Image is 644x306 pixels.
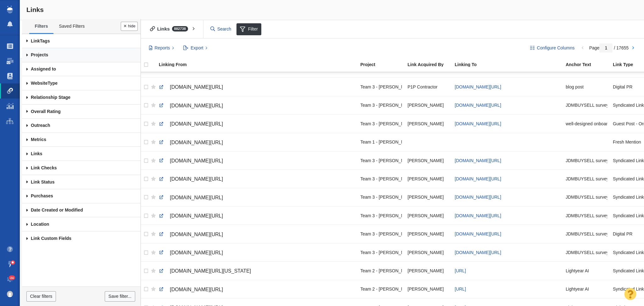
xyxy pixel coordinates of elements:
a: [DOMAIN_NAME][URL] [455,213,501,218]
a: [DOMAIN_NAME][URL] [455,176,501,181]
a: [DOMAIN_NAME][URL] [159,247,355,258]
div: Team 3 - [PERSON_NAME] | Summer | [PERSON_NAME]\EMCI Wireless\EMCI Wireless - Digital PR - Do U.S... [360,80,402,93]
div: Lightyear AI [566,282,607,296]
div: Team 1 - [PERSON_NAME] | [PERSON_NAME] | [PERSON_NAME]\Lucidchart\Lucidchart - Branded Mention [360,135,402,149]
a: Assigned to [22,62,141,76]
a: Link Checks [22,161,141,175]
a: [DOMAIN_NAME][URL][US_STATE] [159,266,355,276]
div: Team 3 - [PERSON_NAME] | Summer | [PERSON_NAME]\JDMBuySell\JDMBuySell - Digital PR - From Commute... [360,99,402,112]
div: Team 3 - [PERSON_NAME] | Summer | [PERSON_NAME]\JDMBuySell\JDMBuySell - Digital PR - From Commute... [360,172,402,185]
a: Clear filters [26,291,56,302]
a: Saved Filters [53,20,90,33]
span: [PERSON_NAME] [408,286,444,292]
span: Links [26,6,44,13]
span: P1P Contractor [408,84,437,90]
td: Devin Boudreaux [405,225,452,243]
span: [DOMAIN_NAME][URL] [170,103,223,108]
span: Syndicated Link [613,194,644,200]
span: [PERSON_NAME] [408,176,444,182]
div: Team 3 - [PERSON_NAME] | Summer | [PERSON_NAME]\Ready Set Gift\Ready Set Gift - Content Links [360,117,402,130]
div: Linking From [159,62,360,67]
img: buzzstream_logo_iconsimple.png [7,6,13,13]
td: Devin Boudreaux [405,170,452,188]
a: Overall Rating [22,105,141,119]
span: Digital PR [613,84,632,90]
div: Team 2 - [PERSON_NAME] | [PERSON_NAME] | [PERSON_NAME]\Lightyear AI\Lightyear AI - Digital PR - C... [360,264,402,277]
span: Syndicated Link [613,102,644,108]
input: Search [208,24,234,35]
span: [DOMAIN_NAME][URL] [170,121,223,127]
div: Project [360,62,407,67]
td: Devin Boudreaux [405,188,452,206]
span: [DOMAIN_NAME][URL] [170,84,223,90]
a: Purchases [22,189,141,203]
a: [DOMAIN_NAME][URL] [159,211,355,221]
a: Date Created or Modified [22,203,141,218]
td: Devin Boudreaux [405,207,452,225]
span: Reports [155,45,170,51]
div: Link Acquired By [408,62,454,67]
a: Anchor Text [566,62,612,68]
a: [DOMAIN_NAME][URL] [159,82,355,93]
button: Export [180,43,211,54]
a: [DOMAIN_NAME][URL] [159,284,355,295]
div: JDMBUYSELL survey [566,154,607,167]
span: [PERSON_NAME] [408,213,444,218]
span: [PERSON_NAME] [408,158,444,163]
span: Page / 17655 [589,45,629,50]
span: [DOMAIN_NAME][URL] [170,232,223,237]
td: Devin Boudreaux [405,243,452,261]
span: [PERSON_NAME] [408,268,444,274]
a: Projects [22,48,141,62]
span: [DOMAIN_NAME][URL] [455,158,501,163]
a: Outreach [22,119,141,133]
div: Team 3 - [PERSON_NAME] | Summer | [PERSON_NAME]\JDMBuySell\JDMBuySell - Digital PR - From Commute... [360,190,402,204]
img: 5fdd85798f82c50f5c45a90349a4caae [7,291,13,297]
span: Website [31,81,47,86]
div: Lightyear AI [566,264,607,277]
div: Linking To [455,62,565,67]
span: [PERSON_NAME] [408,194,444,200]
a: [URL] [455,286,466,292]
a: Link Status [22,175,141,189]
td: P1P Contractor [405,78,452,96]
span: Syndicated Link [613,268,644,274]
a: [DOMAIN_NAME][URL] [159,174,355,184]
a: [DOMAIN_NAME][URL] [455,231,501,236]
a: [DOMAIN_NAME][URL] [159,229,355,240]
div: Anchor Text [566,62,612,67]
span: Digital PR [613,231,632,237]
div: JDMBUYSELL survey [566,227,607,241]
span: [DOMAIN_NAME][URL] [170,213,223,218]
span: Configure Columns [537,45,575,51]
a: [DOMAIN_NAME][URL] [455,103,501,108]
button: Done [121,22,138,31]
span: [DOMAIN_NAME][URL] [170,195,223,200]
a: Link Custom Fields [22,231,141,246]
a: [DOMAIN_NAME][URL] [159,119,355,129]
span: Filter [236,23,262,35]
span: [DOMAIN_NAME][URL][US_STATE] [170,268,251,274]
a: [DOMAIN_NAME][URL] [455,84,501,89]
a: Relationship Stage [22,90,141,105]
div: Team 3 - [PERSON_NAME] | Summer | [PERSON_NAME]\JDMBuySell\JDMBuySell - Digital PR - From Commute... [360,227,402,241]
a: Link Acquired By [408,62,454,68]
div: Team 2 - [PERSON_NAME] | [PERSON_NAME] | [PERSON_NAME]\Lightyear AI\Lightyear AI - Digital PR - C... [360,282,402,296]
a: Type [22,76,141,90]
a: Linking To [455,62,565,68]
span: Syndicated Link [613,286,644,292]
span: Syndicated Link [613,176,644,182]
span: Export [191,45,203,51]
a: [DOMAIN_NAME][URL] [159,192,355,203]
div: blog post [566,80,607,93]
div: Team 3 - [PERSON_NAME] | Summer | [PERSON_NAME]\JDMBuySell\JDMBuySell - Digital PR - From Commute... [360,154,402,167]
button: Configure Columns [527,43,578,54]
span: [DOMAIN_NAME][URL] [455,121,501,126]
td: Summer Starr [405,115,452,133]
td: Devin Boudreaux [405,151,452,169]
div: JDMBUYSELL survey [566,246,607,259]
